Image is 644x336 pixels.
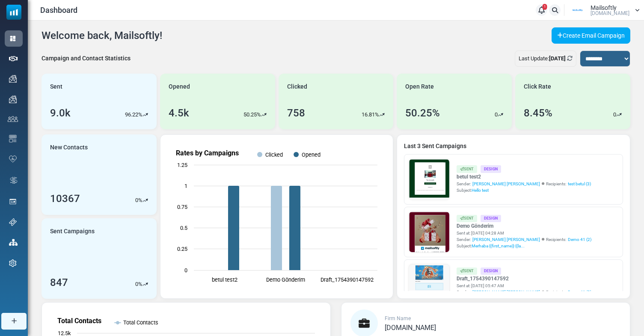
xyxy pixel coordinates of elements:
[135,280,148,288] div: %
[362,110,379,119] p: 16.81%
[184,267,187,274] text: 0
[9,155,17,162] img: domain-health-icon.svg
[457,165,477,172] div: Sent
[457,282,591,289] div: Sent at: [DATE] 05:47 AM
[385,315,411,321] span: Firm Name
[515,51,576,67] div: Last Update:
[9,175,18,185] img: workflow.svg
[472,181,540,187] span: [PERSON_NAME] [PERSON_NAME]
[472,289,540,295] span: [PERSON_NAME] [PERSON_NAME]
[457,187,591,193] div: Subject:
[495,110,498,119] p: 0
[50,227,95,236] span: Sent Campaigns
[549,55,566,62] b: [DATE]
[265,152,283,158] text: Clicked
[184,183,187,189] text: 1
[385,324,436,331] a: [DOMAIN_NAME]
[50,105,71,121] div: 9.0k
[457,215,477,222] div: Sent
[6,5,21,20] img: mailsoftly_icon_blue_white.svg
[42,54,131,63] div: Campaign and Contact Statistics
[613,110,616,119] p: 0
[57,317,101,325] text: Total Contacts
[405,105,440,121] div: 50.25%
[481,268,501,275] div: Design
[9,218,17,226] img: support-icon.svg
[211,277,237,283] text: betul test2
[481,165,501,172] div: Design
[167,142,386,291] svg: Rates by Campaigns
[50,275,68,290] div: 847
[125,110,142,119] p: 96.22%
[568,236,591,243] a: Demo 41 (2)
[180,225,187,231] text: 0.5
[135,196,148,205] div: %
[481,215,501,222] div: Design
[404,142,623,151] a: Last 3 Sent Campaigns
[457,230,591,236] div: Sent at: [DATE] 04:28 AM
[385,324,436,332] span: [DOMAIN_NAME]
[9,75,17,83] img: campaigns-icon.png
[135,280,138,288] p: 0
[457,289,591,295] div: Sender: Recipients:
[50,82,62,91] span: Sent
[9,35,17,42] img: dashboard-icon-active.svg
[42,134,157,215] a: New Contacts 10367 0%
[568,289,591,295] a: Demo 41 (2)
[536,4,547,16] a: 1
[567,4,640,17] a: User Logo Mailsoftly [DOMAIN_NAME]
[472,244,525,248] span: Merhaba {(first_name)} {(la...
[457,236,591,243] div: Sender: Recipients:
[591,5,617,11] span: Mailsoftly
[177,246,187,252] text: 0.25
[177,162,187,168] text: 1.25
[472,236,540,243] span: [PERSON_NAME] [PERSON_NAME]
[123,319,158,326] text: Total Contacts
[169,82,190,91] span: Opened
[40,4,77,16] span: Dashboard
[524,82,551,91] span: Click Rate
[524,105,552,121] div: 8.45%
[8,116,18,122] img: contacts-icon.svg
[169,105,189,121] div: 4.5k
[135,196,138,205] p: 0
[457,268,477,275] div: Sent
[287,82,307,91] span: Clicked
[42,30,162,42] h4: Welcome back, Mailsoftly!
[9,135,17,143] img: email-templates-icon.svg
[457,275,591,282] a: Draft_1754390147592
[287,105,305,121] div: 758
[405,82,434,91] span: Open Rate
[9,95,17,103] img: campaigns-icon.png
[176,149,239,157] text: Rates by Campaigns
[568,181,591,187] a: test betul (3)
[50,191,80,206] div: 10367
[457,243,591,249] div: Subject:
[50,143,88,152] span: New Contacts
[243,110,261,119] p: 50.25%
[567,55,573,62] a: Refresh Stats
[567,4,588,17] img: User Logo
[543,4,547,10] span: 1
[591,11,629,16] span: [DOMAIN_NAME]
[9,259,17,267] img: settings-icon.svg
[472,188,489,193] span: Hello test
[266,277,305,283] text: Demo Gönderim
[9,198,17,205] img: landing_pages.svg
[320,277,373,283] text: Draft_1754390147592
[302,152,321,158] text: Opened
[177,204,187,210] text: 0.75
[552,27,630,44] a: Create Email Campaign
[457,222,591,230] a: Demo Gönderim
[457,173,591,181] a: betul test2
[457,181,591,187] div: Sender: Recipients:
